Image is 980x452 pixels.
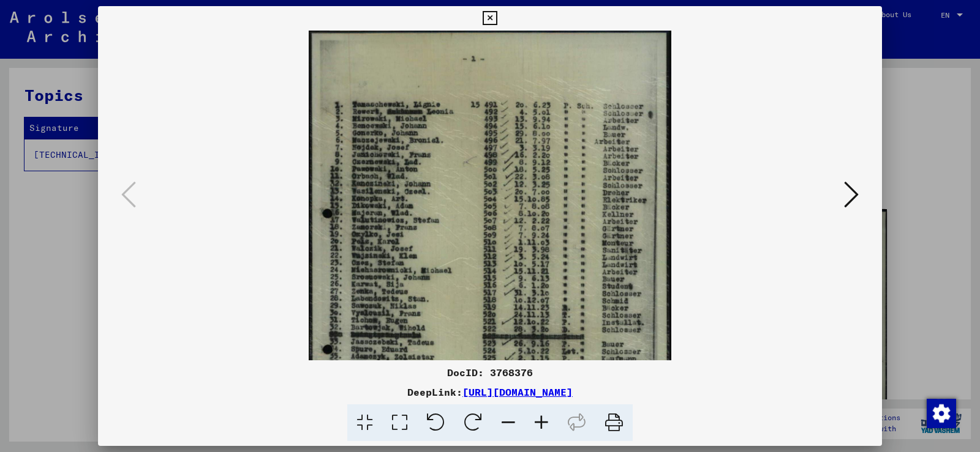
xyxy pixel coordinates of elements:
[926,398,956,428] div: Change consent
[462,386,573,398] a: [URL][DOMAIN_NAME]
[98,365,882,380] div: DocID: 3768376
[927,399,956,428] img: Change consent
[98,385,882,399] div: DeepLink:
